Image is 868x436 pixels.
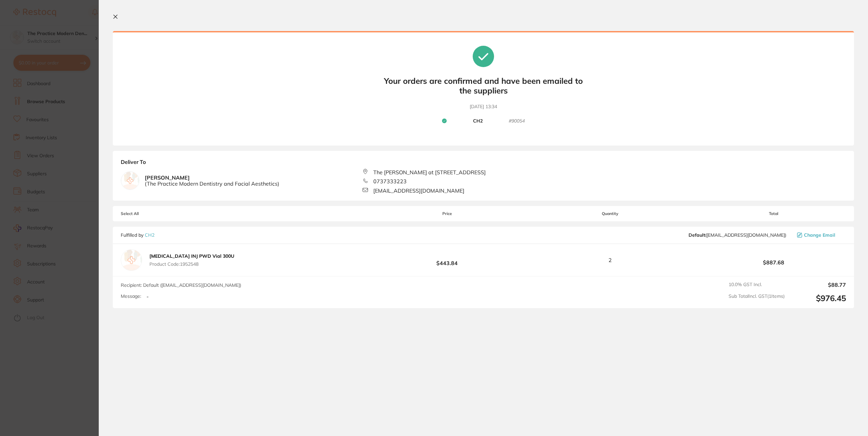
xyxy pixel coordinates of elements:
[689,232,786,238] span: primarycare@ch2.net.au
[383,76,583,95] b: Your orders are confirmed and have been emailed to the suppliers
[149,253,234,259] b: [MEDICAL_DATA] INJ PWD Vial 300U
[795,232,846,238] button: Change Email
[509,118,525,124] small: # 90054
[121,211,187,216] span: Select All
[729,282,785,288] span: 10.0 % GST Incl.
[145,181,279,187] span: ( The Practice Modern Dentistry and Facial Aesthetics )
[375,211,520,216] span: Price
[145,175,279,187] b: [PERSON_NAME]
[375,254,520,266] b: $443.84
[701,211,846,216] span: Total
[149,261,234,267] span: Product Code: 1952548
[790,282,846,288] output: $88.77
[373,188,464,194] span: [EMAIL_ADDRESS][DOMAIN_NAME]
[147,253,236,267] button: [MEDICAL_DATA] INJ PWD Vial 300U Product Code:1952548
[729,293,785,303] span: Sub Total Incl. GST ( 1 Items)
[689,232,705,238] b: Default
[373,178,407,184] span: 0737333223
[520,211,701,216] span: Quantity
[121,282,241,288] span: Recipient: Default ( [EMAIL_ADDRESS][DOMAIN_NAME] )
[804,232,835,238] span: Change Email
[701,259,846,265] b: $887.68
[121,249,142,271] img: empty.jpg
[121,159,846,169] b: Deliver To
[373,169,486,175] span: The [PERSON_NAME] at [STREET_ADDRESS]
[146,293,149,299] p: -
[473,118,483,124] b: CH2
[121,172,139,190] img: empty.jpg
[145,232,154,238] a: CH2
[790,293,846,303] output: $976.45
[608,257,612,263] span: 2
[121,293,141,299] label: Message:
[121,232,154,238] p: Fulfilled by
